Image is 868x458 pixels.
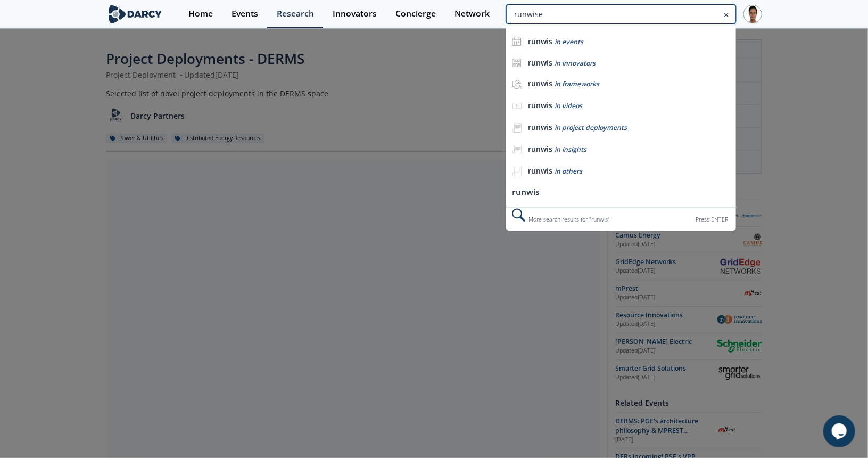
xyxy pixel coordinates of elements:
[743,5,762,23] img: Profile
[232,10,258,18] div: Events
[395,10,436,18] div: Concierge
[528,166,552,176] b: runwis
[696,214,729,225] div: Press ENTER
[188,10,213,18] div: Home
[555,123,627,132] span: in project deployments
[555,101,582,110] span: in videos
[506,4,735,24] input: Advanced Search
[528,36,552,46] b: runwis
[333,10,377,18] div: Innovators
[528,100,552,110] b: runwis
[506,208,735,231] div: More search results for " runwis "
[454,10,490,18] div: Network
[506,183,735,202] li: runwis
[555,59,596,68] span: in innovators
[106,5,164,23] img: logo-wide.svg
[555,37,583,46] span: in events
[277,10,314,18] div: Research
[512,58,522,68] img: icon
[528,122,552,132] b: runwis
[528,78,552,88] b: runwis
[555,79,599,88] span: in frameworks
[823,415,857,447] iframe: chat widget
[555,145,586,154] span: in insights
[528,144,552,154] b: runwis
[512,37,522,46] img: icon
[528,58,552,68] b: runwis
[555,167,582,176] span: in others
